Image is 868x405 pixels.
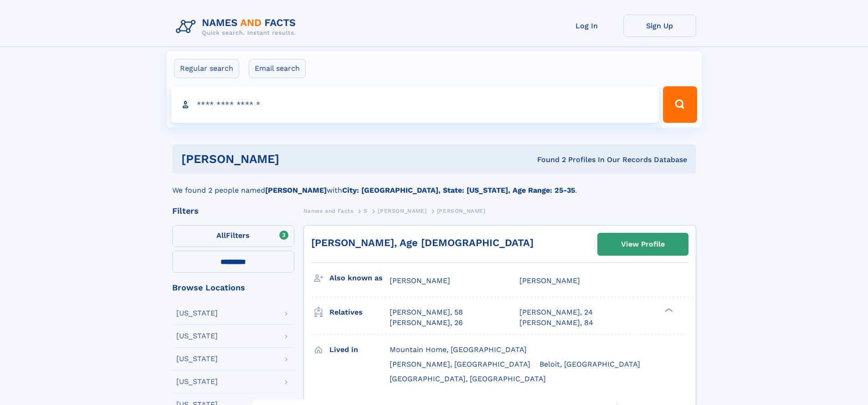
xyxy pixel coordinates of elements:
h3: Lived in [329,342,390,358]
div: ❯ [663,307,673,313]
a: View Profile [598,233,688,255]
a: Log In [550,15,623,37]
span: [PERSON_NAME] [519,276,580,285]
button: Search Button [663,86,697,123]
a: [PERSON_NAME], 84 [519,318,593,328]
a: Sign Up [623,15,696,37]
label: Regular search [174,59,239,78]
div: We found 2 people named with . [172,174,696,196]
div: [US_STATE] [176,378,218,385]
div: [US_STATE] [176,355,218,363]
label: Email search [249,59,306,78]
div: Found 2 Profiles In Our Records Database [408,155,687,165]
a: S [364,205,368,216]
span: [PERSON_NAME] [390,276,450,285]
span: S [364,208,368,214]
span: [PERSON_NAME] [437,208,486,214]
a: [PERSON_NAME], 58 [390,307,463,317]
a: Names and Facts [303,205,354,216]
b: [PERSON_NAME] [265,186,327,195]
div: [US_STATE] [176,310,218,317]
a: [PERSON_NAME], Age [DEMOGRAPHIC_DATA] [311,237,534,248]
span: Mountain Home, [GEOGRAPHIC_DATA] [390,345,527,354]
h1: [PERSON_NAME] [181,153,408,165]
div: Browse Locations [172,284,294,292]
a: [PERSON_NAME], 26 [390,318,463,328]
img: Logo Names and Facts [172,15,303,39]
input: search input [171,86,659,123]
b: City: [GEOGRAPHIC_DATA], State: [US_STATE], Age Range: 25-35 [342,186,575,195]
div: [US_STATE] [176,332,218,340]
div: View Profile [621,234,665,255]
span: All [216,231,226,240]
h3: Relatives [329,305,390,320]
a: [PERSON_NAME] [378,205,426,216]
span: [PERSON_NAME], [GEOGRAPHIC_DATA] [390,360,530,368]
span: [PERSON_NAME] [378,208,426,214]
span: [GEOGRAPHIC_DATA], [GEOGRAPHIC_DATA] [390,374,546,383]
span: Beloit, [GEOGRAPHIC_DATA] [539,360,640,368]
label: Filters [172,225,294,247]
div: Filters [172,207,294,215]
a: [PERSON_NAME], 24 [519,307,593,317]
h3: Also known as [329,270,390,286]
